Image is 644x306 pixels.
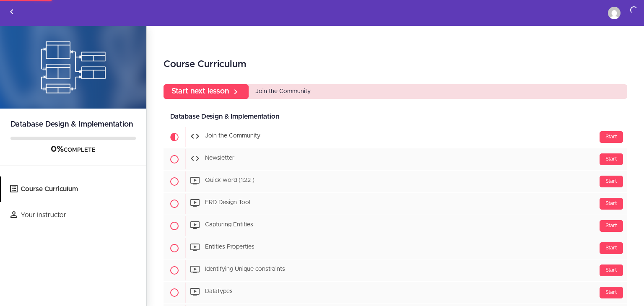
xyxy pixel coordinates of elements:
span: 0% [51,145,64,153]
a: Start Capturing Entities [164,215,627,237]
a: Start Identifying Unique constraints [164,259,627,281]
div: Start [600,131,623,143]
a: Current item Start Join the Community [164,126,627,148]
a: Start DataTypes [164,282,627,303]
span: Identifying Unique constraints [205,267,285,272]
div: Start [600,287,623,298]
span: ERD Design Tool [205,200,250,206]
div: Start [600,242,623,254]
a: Start Entities Properties [164,237,627,259]
span: Quick word (1:22 ) [205,178,254,184]
a: Back to courses [0,0,23,26]
div: COMPLETE [10,144,136,155]
div: Start [600,265,623,276]
span: Join the Community [205,133,260,139]
div: Start [600,220,623,232]
span: DataTypes [205,289,233,295]
div: Database Design & Implementation [164,107,627,126]
svg: Back to courses [7,7,17,17]
h2: Course Curriculum [164,57,627,72]
span: Newsletter [205,156,234,161]
img: jeanchristophe.chevallier@yahoo.fr [608,7,621,19]
a: Start Quick word (1:22 ) [164,171,627,192]
span: Entities Properties [205,244,254,250]
span: Capturing Entities [205,222,253,228]
a: Your Instructor [1,202,146,228]
div: Start [600,176,623,187]
div: Start [600,198,623,210]
a: Start Newsletter [164,148,627,170]
a: Course Curriculum [1,176,146,202]
span: Current item [164,126,185,148]
a: Start next lesson [164,84,249,99]
div: Start [600,153,623,165]
a: Start ERD Design Tool [164,193,627,215]
span: Join the Community [255,88,311,94]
